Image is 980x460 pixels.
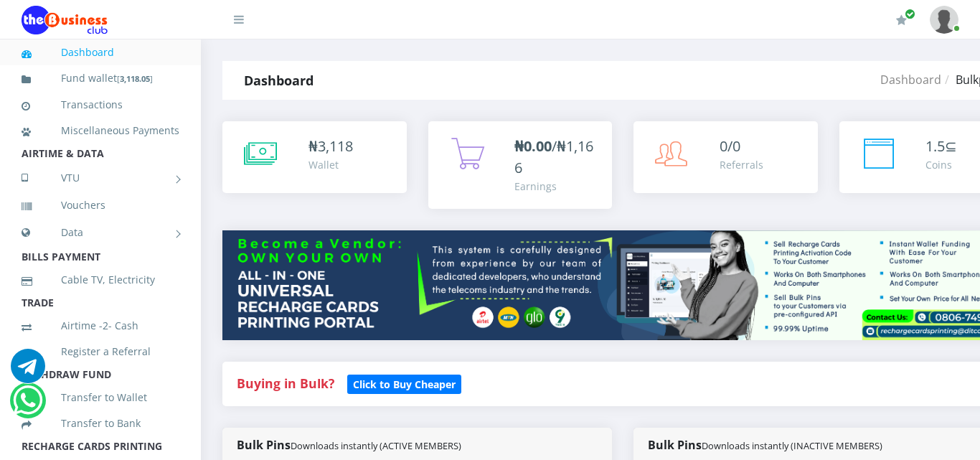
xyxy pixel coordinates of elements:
a: Transactions [22,88,179,121]
a: VTU [22,160,179,196]
span: Renew/Upgrade Subscription [905,9,915,19]
a: Register a Referral [22,335,179,368]
a: Data [22,215,179,250]
small: Downloads instantly (ACTIVE MEMBERS) [291,439,461,452]
span: 3,118 [318,136,353,156]
small: [ ] [117,73,153,84]
div: Coins [925,157,957,172]
a: Dashboard [880,72,941,88]
div: ₦ [308,136,353,157]
a: Transfer to Bank [22,407,179,440]
a: ₦3,118 Wallet [222,121,407,193]
div: Earnings [514,179,598,194]
small: Downloads instantly (INACTIVE MEMBERS) [702,439,882,452]
b: 3,118.05 [120,73,150,84]
div: Referrals [720,157,763,172]
a: Click to Buy Cheaper [347,375,461,392]
a: Fund wallet[3,118.05] [22,62,179,95]
a: Airtime -2- Cash [22,309,179,342]
a: 0/0 Referrals [633,121,818,193]
strong: Bulk Pins [648,437,882,453]
a: ₦0.00/₦1,166 Earnings [428,121,613,209]
strong: Buying in Bulk? [237,375,334,392]
a: Chat for support [13,394,42,418]
a: Miscellaneous Payments [22,114,179,147]
img: Logo [22,6,108,34]
div: Wallet [308,157,353,172]
strong: Dashboard [244,72,314,89]
a: Vouchers [22,189,179,222]
a: Transfer to Wallet [22,381,179,414]
span: 1.5 [925,136,945,156]
a: Cable TV, Electricity [22,263,179,296]
b: ₦0.00 [514,136,552,156]
a: Dashboard [22,36,179,69]
span: /₦1,166 [514,136,593,177]
i: Renew/Upgrade Subscription [896,14,907,26]
b: Click to Buy Cheaper [353,377,456,391]
div: ⊆ [925,136,957,157]
a: Chat for support [11,360,45,383]
img: User [930,6,958,34]
span: 0/0 [720,136,740,156]
strong: Bulk Pins [237,437,461,453]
